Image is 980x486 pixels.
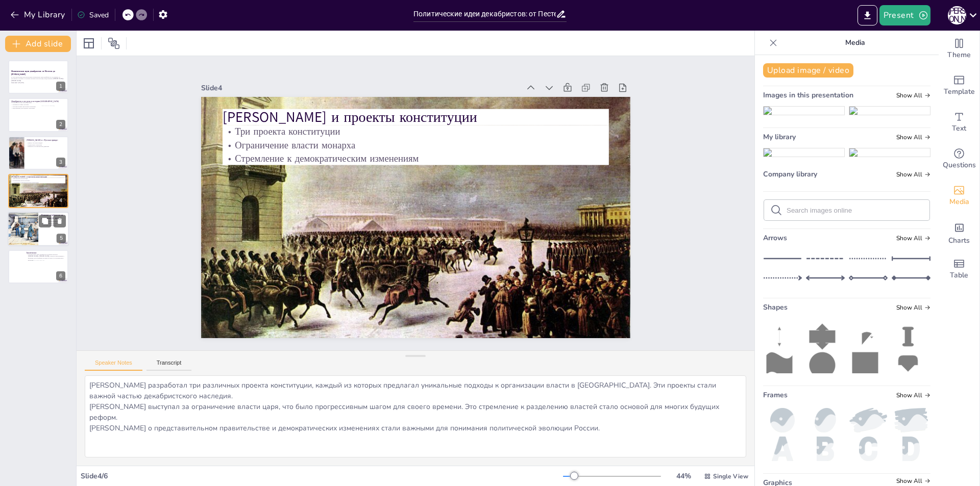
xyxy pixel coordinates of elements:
img: b.png [806,437,845,461]
button: Upload image / video [763,63,853,78]
button: Duplicate Slide [39,215,51,227]
p: Политические идеи декабристов, включая проекты [PERSON_NAME] и [PERSON_NAME], остаются актуальным... [26,253,65,261]
div: 5 [8,212,69,246]
span: Frames [763,390,788,400]
p: Заключение [26,251,65,254]
span: Table [950,270,968,281]
img: d.png [892,437,930,461]
span: Show all [896,304,930,311]
img: 183680c1-c873-4e19-86da-792b5d8d5ff9.jpeg [849,107,930,115]
span: Show all [896,235,930,242]
div: 3 [8,136,68,170]
button: My Library [8,7,69,23]
div: Change the overall theme [939,31,979,67]
span: My library [763,132,796,142]
span: Images in this presentation [763,90,853,100]
p: [PERSON_NAME] и «Русская правда» [26,139,65,142]
span: Position [108,37,120,49]
div: 2 [8,98,68,132]
button: Delete Slide [54,215,66,227]
div: Add images, graphics, shapes or video [939,177,979,214]
div: Add ready made slides [939,67,979,104]
span: Company library [763,169,817,179]
div: 3 [56,158,65,167]
span: Show all [896,477,930,484]
p: Стремление к демократическим изменениям [392,4,524,375]
p: Декабристы и их роль в истории [GEOGRAPHIC_DATA] [11,99,65,103]
img: paint2.png [849,408,888,432]
div: 4 [56,196,65,205]
img: d83a97fc-ef14-4f9e-93bb-dab1da237e9f.jpeg [764,148,844,157]
span: Media [949,196,969,208]
span: Shapes [763,302,788,312]
img: 183680c1-c873-4e19-86da-792b5d8d5ff9.jpeg [849,148,930,157]
span: Theme [947,49,971,61]
span: Arrows [763,233,787,243]
div: 44 % [671,471,696,481]
img: paint.png [892,408,930,432]
p: Вдохновение для будущих поколений [11,107,65,109]
button: Export to PowerPoint [857,5,877,25]
p: Media [781,31,928,55]
button: Add slide [5,36,71,52]
span: Single View [713,472,748,480]
img: d83a97fc-ef14-4f9e-93bb-dab1da237e9f.jpeg [764,107,844,115]
p: Ограничение власти монарха [11,180,65,182]
p: [PERSON_NAME] и проекты конституции [11,175,65,178]
p: Противостояние абсолютной монархии [11,106,65,108]
p: Generated with [URL] [11,82,65,84]
p: Влияние на политические движения [26,146,65,148]
input: Search images online [787,207,923,214]
div: 2 [56,120,65,129]
p: В этой презентации мы рассмотрим политические идеи декабристов, их влияние на российскую историю ... [11,76,65,82]
div: Add text boxes [939,104,979,141]
p: Радикальные изменения [26,144,65,146]
span: Questions [943,160,976,171]
div: 1 [8,60,68,94]
span: Show all [896,92,930,99]
p: Влияние на права человека [11,104,65,106]
div: 6 [8,250,68,284]
img: oval.png [806,408,845,432]
p: Влияние декабристов на революцию 20 века [41,214,66,219]
img: a.png [763,437,802,461]
p: Наследие декабристов [41,224,66,226]
div: 5 [57,234,66,243]
button: П [PERSON_NAME] [948,5,966,25]
span: Template [944,86,975,97]
p: Влияние на революционеров [41,220,66,222]
strong: Политические идеи декабристов: от Пестеля до [PERSON_NAME] [11,70,55,75]
button: Present [879,5,930,25]
textarea: [PERSON_NAME] разработал три различных проекта конституции, каждый из которых предлагал уникальны... [85,375,746,457]
div: Get real-time input from your audience [939,141,979,177]
img: c.png [849,437,888,461]
div: Saved [77,10,109,20]
span: Show all [896,171,930,178]
img: ball.png [763,408,802,432]
div: Add charts and graphs [939,214,979,251]
div: П [PERSON_NAME] [948,6,966,24]
p: Проект «Русская правда» [26,142,65,144]
div: Add a table [939,251,979,288]
p: Декабристы как революционеры [11,101,65,104]
p: Стремление к демократическим изменениям [11,182,65,184]
div: 6 [56,271,65,280]
input: Insert title [413,7,556,21]
span: Charts [948,235,970,246]
span: Show all [896,134,930,141]
div: 4 [8,174,68,208]
button: Transcript [146,360,192,371]
button: Speaker Notes [85,360,142,371]
span: Text [952,123,966,134]
p: Три проекта конституции [11,178,65,180]
div: Layout [81,35,97,52]
p: Символ борьбы за свободу [41,222,66,224]
div: 1 [56,82,65,91]
div: Slide 4 / 6 [81,471,563,481]
span: Show all [896,392,930,399]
